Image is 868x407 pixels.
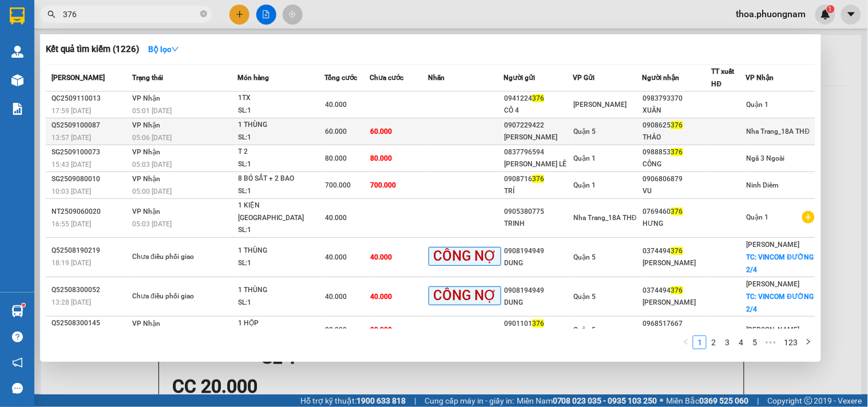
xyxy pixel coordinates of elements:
span: 05:03 [DATE] [132,220,172,228]
a: 1 [693,336,706,349]
div: 0908194949 [504,245,572,257]
span: Quận 1 [747,213,769,221]
span: left [683,338,689,345]
div: CÔNG [643,158,711,170]
b: [DOMAIN_NAME] [96,43,157,53]
li: 3 [720,336,734,349]
a: 5 [748,336,761,349]
span: Ninh Diêm [747,181,779,189]
div: 1 THÙNG [238,284,324,297]
button: Bộ lọcdown [139,40,188,58]
span: 40.000 [325,214,347,222]
li: 123 [780,336,802,349]
img: warehouse-icon [11,305,23,317]
div: THẢO [643,131,711,143]
span: VP Nhận [132,148,160,156]
span: Quận 1 [573,181,596,189]
img: warehouse-icon [11,74,23,86]
a: 123 [780,336,801,349]
li: 5 [748,336,762,349]
span: VP Nhận [132,175,160,183]
div: 1 THÙNG [238,119,324,131]
span: plus-circle [802,211,815,224]
li: 1 [693,336,707,349]
span: TC: VINCOM ĐƯỜNG 2/4 [747,253,814,274]
a: 4 [735,336,747,349]
span: VP Nhận [132,320,160,328]
span: Quận 1 [573,154,596,162]
span: 05:00 [DATE] [132,187,172,195]
div: [PERSON_NAME] [643,257,711,269]
span: VP Nhận [132,94,160,102]
div: Q52509100087 [51,119,129,131]
span: Tổng cước [324,74,357,82]
span: question-circle [12,332,23,342]
div: 0901101 [504,318,572,330]
span: 376 [671,286,683,294]
img: solution-icon [11,103,23,115]
div: 0374494 [643,245,711,257]
div: NT2509060020 [51,206,129,218]
div: TRINH [504,218,572,230]
span: Quận 1 [747,101,769,109]
li: (c) 2017 [96,54,157,69]
div: VU [643,185,711,197]
div: SL: 1 [238,224,324,237]
div: Chưa điều phối giao [132,290,218,303]
div: XUÂN [643,105,711,117]
span: 16:55 [DATE] [51,220,91,228]
div: Q52508300145 [51,317,129,329]
div: 0968517667 [643,318,711,330]
div: TRÍ [504,185,572,197]
span: 15:43 [DATE] [51,161,91,169]
span: 700.000 [325,181,351,189]
span: 40.000 [370,293,392,301]
span: notification [12,357,23,368]
img: logo.jpg [124,14,152,42]
span: 80.000 [325,154,347,162]
div: 0374494 [643,285,711,297]
div: QC2509110013 [51,93,129,105]
div: 0837796594 [504,146,572,158]
li: 4 [734,336,748,349]
span: 376 [532,320,544,328]
div: DUNG [504,297,572,309]
div: 0908194949 [504,285,572,297]
span: TT xuất HĐ [712,67,735,88]
span: 05:06 [DATE] [132,134,172,142]
div: 0908625 [643,119,711,131]
a: 2 [707,336,720,349]
span: VP Nhận [132,121,160,129]
span: 20.000 [325,326,347,334]
span: 376 [532,94,544,102]
div: 1TX [238,92,324,105]
div: SG2509080010 [51,173,129,185]
div: 0905380775 [504,206,572,218]
div: [PERSON_NAME] LÊ [504,158,572,170]
span: Người gửi [504,74,535,82]
div: Q52508190219 [51,245,129,257]
li: Next 5 Pages [762,336,780,349]
span: Quận 5 [573,127,596,135]
li: Previous Page [679,336,693,349]
span: 40.000 [370,253,392,261]
span: 10:03 [DATE] [51,187,91,195]
b: Phương Nam Express [14,74,63,147]
div: SL: 1 [238,131,324,144]
div: 1 HỘP [238,317,324,330]
span: 40.000 [325,253,347,261]
span: Nhãn [428,74,445,82]
li: 2 [707,336,720,349]
button: left [679,336,693,349]
div: T 2 [238,146,324,158]
span: right [805,338,812,345]
div: 8 BÓ SẮT + 2 BAO [238,173,324,185]
span: Món hàng [237,74,269,82]
div: 1 KIỆN [GEOGRAPHIC_DATA] [238,199,324,224]
span: 17:59 [DATE] [51,107,91,115]
div: Q52508300052 [51,284,129,296]
span: VP Nhận [132,208,160,216]
span: 40.000 [325,293,347,301]
span: close-circle [200,9,207,20]
span: close-circle [200,10,207,17]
